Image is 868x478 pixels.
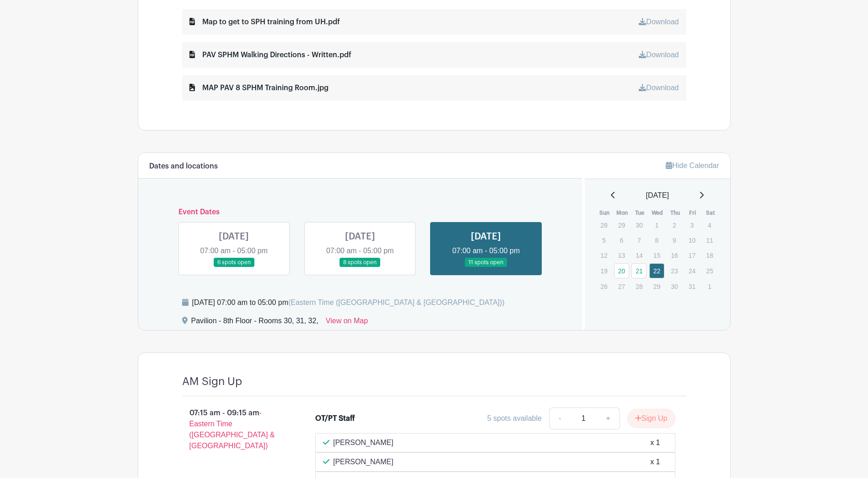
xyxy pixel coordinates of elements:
th: Thu [666,208,684,217]
p: 28 [631,279,647,293]
a: Hide Calendar [666,162,719,169]
p: 30 [631,218,647,232]
p: 26 [596,279,611,293]
p: 1 [702,279,717,293]
th: Wed [649,208,667,217]
a: 20 [614,263,629,278]
div: x 1 [650,456,660,467]
div: OT/PT Staff [315,413,355,424]
p: 29 [614,218,629,232]
p: [PERSON_NAME] [333,456,394,467]
a: Download [639,84,679,92]
th: Tue [631,208,649,217]
p: 17 [685,248,700,262]
th: Sun [596,208,614,217]
p: 24 [685,264,700,278]
a: - [549,407,570,429]
p: 6 [614,233,629,247]
button: Sign Up [627,409,675,428]
p: 10 [685,233,700,247]
h6: Event Dates [171,208,550,217]
a: Download [639,18,679,26]
span: - Eastern Time ([GEOGRAPHIC_DATA] & [GEOGRAPHIC_DATA]) [189,409,275,450]
p: 28 [596,218,611,232]
p: 5 [596,233,611,247]
span: (Eastern Time ([GEOGRAPHIC_DATA] & [GEOGRAPHIC_DATA])) [288,299,505,306]
p: 4 [702,218,717,232]
p: 8 [649,233,664,247]
h6: Dates and locations [149,162,218,171]
p: 15 [649,248,664,262]
div: [DATE] 07:00 am to 05:00 pm [192,297,505,308]
p: 30 [667,279,682,293]
p: 23 [667,264,682,278]
a: View on Map [326,315,368,330]
p: 2 [667,218,682,232]
p: 07:15 am - 09:15 am [167,404,301,455]
div: PAV SPHM Walking Directions - Written.pdf [189,49,351,60]
div: Pavilion - 8th Floor - Rooms 30, 31, 32, [191,315,318,330]
p: 12 [596,248,611,262]
div: 5 spots available [487,413,542,424]
p: 11 [702,233,717,247]
th: Sat [701,208,719,217]
h4: AM Sign Up [182,375,242,388]
div: x 1 [650,437,660,448]
p: 3 [685,218,700,232]
a: + [597,407,620,429]
p: 27 [614,279,629,293]
p: 18 [702,248,717,262]
p: 29 [649,279,664,293]
th: Fri [684,208,702,217]
div: Map to get to SPH training from UH.pdf [189,16,340,27]
p: 9 [667,233,682,247]
th: Mon [614,208,631,217]
a: 21 [631,263,647,278]
p: 14 [631,248,647,262]
p: 19 [596,264,611,278]
p: 13 [614,248,629,262]
p: 1 [649,218,664,232]
p: 31 [685,279,700,293]
a: 22 [649,263,664,278]
p: [PERSON_NAME] [333,437,394,448]
p: 25 [702,264,717,278]
span: [DATE] [646,190,669,201]
p: 7 [631,233,647,247]
a: Download [639,51,679,59]
div: MAP PAV 8 SPHM Training Room.jpg [189,82,329,93]
p: 16 [667,248,682,262]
